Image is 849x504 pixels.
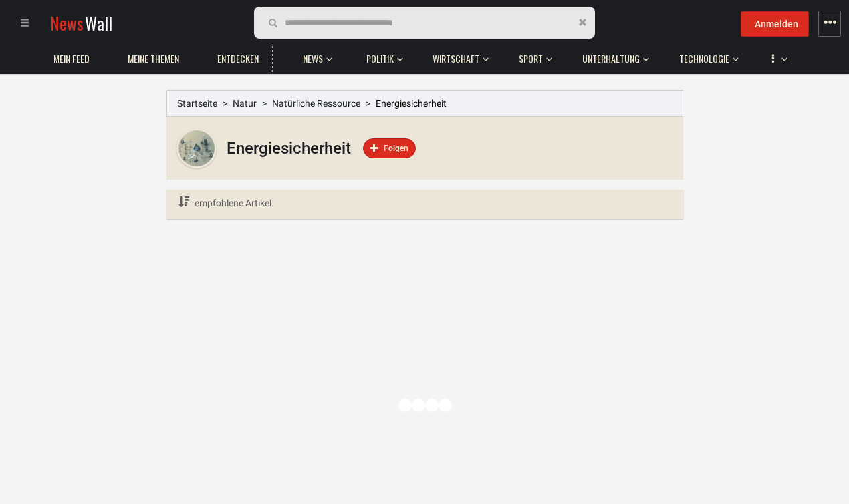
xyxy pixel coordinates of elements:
[272,98,360,109] a: Natürliche Ressource
[582,53,640,65] span: Unterhaltung
[176,128,217,168] img: Profilbild von Energiesicherheit
[673,40,739,72] button: Technologie
[296,40,336,72] button: News
[576,40,649,72] button: Unterhaltung
[366,53,394,65] span: Politik
[360,46,400,72] a: Politik
[227,139,351,158] h1: Energiesicherheit
[755,19,798,29] span: Anmelden
[433,53,479,65] span: Wirtschaft
[50,11,84,35] span: News
[512,40,552,72] button: Sport
[303,53,323,65] span: News
[227,146,351,156] a: Energiesicherheit
[177,98,217,109] a: Startseite
[233,98,257,109] a: Natur
[50,11,112,35] a: NewsWall
[519,53,543,65] span: Sport
[741,11,809,37] button: Anmelden
[176,190,273,217] a: empfohlene Artikel
[128,53,179,65] span: Meine Themen
[426,46,486,72] a: Wirtschaft
[384,144,408,153] span: Folgen
[53,53,90,65] span: Mein Feed
[360,40,403,72] button: Politik
[296,46,330,72] a: News
[195,198,271,208] span: empfohlene Artikel
[512,46,550,72] a: Sport
[376,98,447,109] span: Energiesicherheit
[217,53,259,65] span: Entdecken
[673,46,736,72] a: Technologie
[576,46,646,72] a: Unterhaltung
[426,40,489,72] button: Wirtschaft
[679,53,729,65] span: Technologie
[85,11,112,35] span: Wall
